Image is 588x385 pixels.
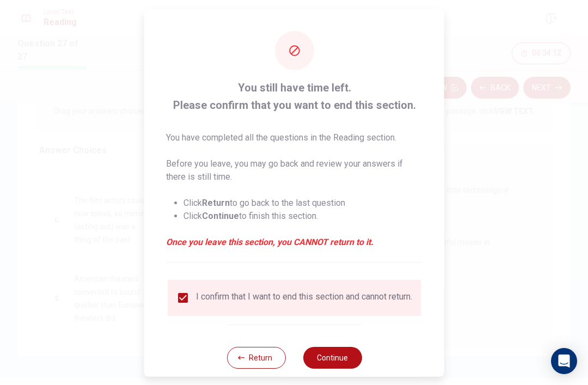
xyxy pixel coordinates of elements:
p: You have completed all the questions in the Reading section. [166,131,422,144]
div: Open Intercom Messenger [551,348,577,374]
div: I confirm that I want to end this section and cannot return. [196,291,412,304]
strong: Continue [202,210,239,221]
li: Click to finish this section. [183,209,422,222]
span: You still have time left. Please confirm that you want to end this section. [166,78,422,113]
button: Continue [303,346,362,368]
em: Once you leave this section, you CANNOT return to it. [166,235,422,248]
p: Before you leave, you may go back and review your answers if there is still time. [166,157,422,183]
button: Return [226,346,285,368]
li: Click to go back to the last question [183,196,422,209]
strong: Return [202,197,230,207]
